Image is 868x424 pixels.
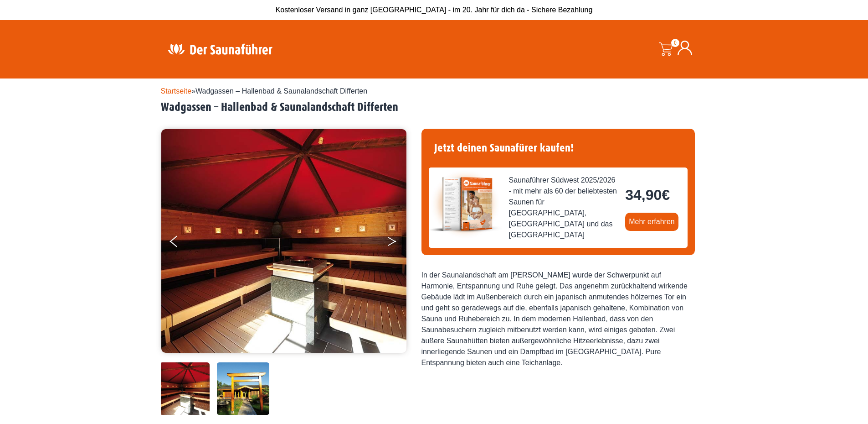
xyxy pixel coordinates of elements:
bdi: 34,90 [625,187,670,203]
a: Startseite [161,87,192,95]
span: 0 [671,39,679,47]
img: der-saunafuehrer-2025-suedwest.jpg [429,168,502,241]
span: » [161,87,368,95]
span: Wadgassen – Hallenbad & Saunalandschaft Differten [195,87,367,95]
div: In der Saunalandschaft am [PERSON_NAME] wurde der Schwerpunkt auf Harmonie, Entspannung und Ruhe ... [421,270,695,368]
span: Kostenloser Versand in ganz [GEOGRAPHIC_DATA] - im 20. Jahr für dich da - Sichere Bezahlung [276,6,593,14]
span: Saunaführer Südwest 2025/2026 - mit mehr als 60 der beliebtesten Saunen für [GEOGRAPHIC_DATA], [G... [509,175,618,241]
h4: Jetzt deinen Saunafürer kaufen! [429,136,688,160]
span: € [662,187,670,203]
h2: Wadgassen – Hallenbad & Saunalandschaft Differten [161,100,708,115]
a: Mehr erfahren [625,213,678,231]
button: Previous [170,232,193,255]
button: Next [387,232,410,255]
